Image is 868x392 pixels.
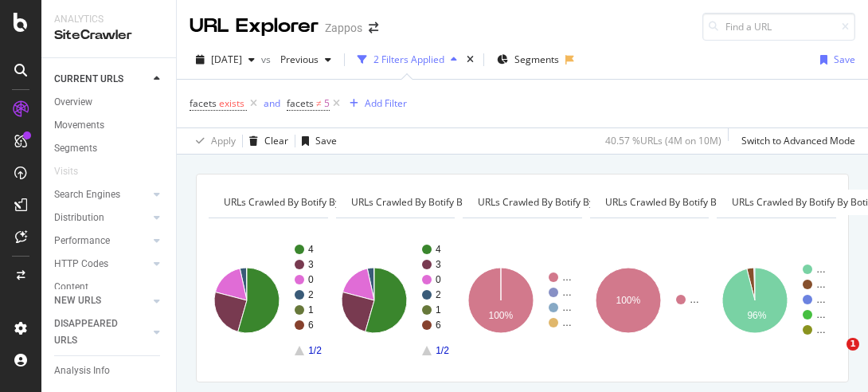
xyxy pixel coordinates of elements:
[308,304,314,316] text: 1
[264,96,280,110] div: and
[351,195,527,209] span: URLs Crawled By Botify By Count Facets
[702,13,855,41] input: Find a URL
[54,363,110,379] div: Analysis Info
[54,233,149,249] a: Performance
[514,53,559,66] span: Segments
[54,94,165,111] a: Overview
[325,20,362,36] div: Zappos
[211,134,236,147] div: Apply
[243,128,288,154] button: Clear
[463,231,580,370] svg: A chart.
[814,47,855,73] button: Save
[54,210,149,226] a: Distribution
[224,195,400,209] span: URLs Crawled By Botify By Count Facets
[54,186,149,203] a: Search Engines
[717,231,834,370] svg: A chart.
[324,92,330,115] span: 5
[54,210,104,226] div: Distribution
[219,96,244,110] span: exists
[369,22,378,33] div: arrow-right-arrow-left
[605,134,721,147] div: 40.57 % URLs ( 4M on 10M )
[308,319,314,331] text: 6
[816,309,826,320] text: …
[54,140,97,157] div: Segments
[365,96,407,110] div: Add Filter
[54,316,149,349] a: DISAPPEARED URLS
[54,256,149,272] a: HTTP Codes
[436,304,441,316] text: 1
[605,195,776,209] span: URLs Crawled By Botify By parameters
[690,294,699,305] text: …
[54,140,165,157] a: Segments
[54,26,163,45] div: SiteCrawler
[274,53,319,66] span: Previous
[735,128,855,154] button: Switch to Advanced Mode
[562,287,572,298] text: …
[264,134,288,147] div: Clear
[54,163,94,180] a: Visits
[436,345,449,356] text: 1/2
[54,71,149,88] a: CURRENT URLS
[209,231,326,370] svg: A chart.
[308,345,322,356] text: 1/2
[308,244,314,255] text: 4
[816,264,826,275] text: …
[436,289,441,300] text: 2
[336,231,453,370] svg: A chart.
[562,302,572,313] text: …
[54,292,101,309] div: NEW URLS
[54,71,123,88] div: CURRENT URLS
[436,319,441,331] text: 6
[54,117,165,134] a: Movements
[816,279,826,290] text: …
[54,13,163,26] div: Analytics
[834,53,855,66] div: Save
[190,13,319,40] div: URL Explorer
[748,310,767,321] text: 96%
[190,128,236,154] button: Apply
[478,195,652,209] span: URLs Crawled By Botify By content_test
[315,134,337,147] div: Save
[816,294,826,305] text: …
[54,363,165,379] a: Analysis Info
[846,338,859,351] span: 1
[54,279,165,296] a: Content
[295,128,337,154] button: Save
[351,47,463,73] button: 2 Filters Applied
[221,190,424,215] h4: URLs Crawled By Botify By Count Facets
[308,274,314,285] text: 0
[814,338,852,376] iframe: Intercom live chat
[211,53,242,66] span: 2025 Jul. 7th
[54,292,149,309] a: NEW URLS
[491,47,565,73] button: Segments
[54,256,108,272] div: HTTP Codes
[436,259,441,270] text: 3
[274,47,338,73] button: Previous
[261,53,274,66] span: vs
[562,272,572,283] text: …
[54,233,110,249] div: Performance
[287,96,314,110] span: facets
[54,117,104,134] div: Movements
[343,94,407,113] button: Add Filter
[475,190,676,215] h4: URLs Crawled By Botify By content_test
[602,190,800,215] h4: URLs Crawled By Botify By parameters
[190,47,261,73] button: [DATE]
[190,96,217,110] span: facets
[264,96,280,111] button: and
[590,231,707,370] svg: A chart.
[54,279,88,296] div: Content
[54,94,92,111] div: Overview
[316,96,322,110] span: ≠
[816,324,826,335] text: …
[562,317,572,328] text: …
[489,310,514,321] text: 100%
[436,274,441,285] text: 0
[54,186,120,203] div: Search Engines
[373,53,444,66] div: 2 Filters Applied
[308,259,314,270] text: 3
